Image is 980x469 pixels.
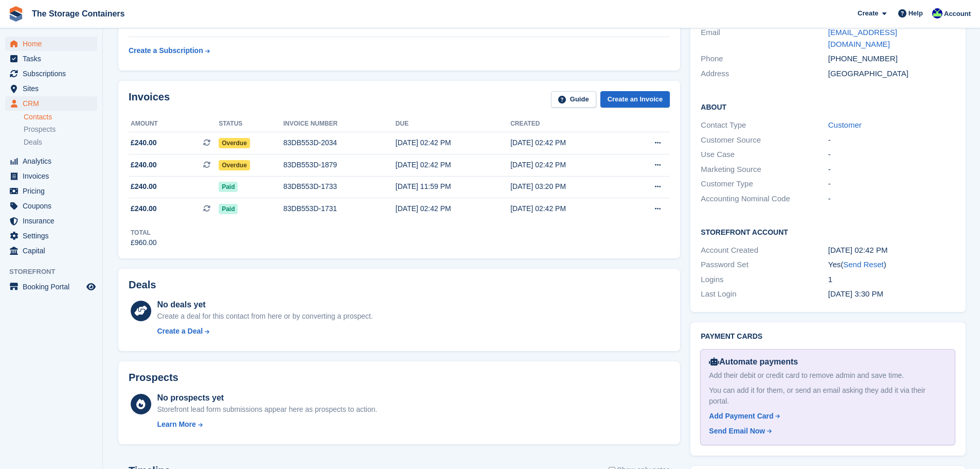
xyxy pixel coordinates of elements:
span: Paid [219,182,238,192]
div: [DATE] 02:42 PM [510,203,625,214]
a: menu [5,169,97,183]
span: Subscriptions [23,66,84,81]
a: Send Reset [843,260,883,269]
span: Coupons [23,199,84,213]
div: [DATE] 02:42 PM [396,137,510,148]
div: [GEOGRAPHIC_DATA] [828,68,955,80]
div: Send Email Now [709,426,765,437]
div: [DATE] 02:42 PM [510,160,625,170]
div: 83DB553D-1879 [283,160,396,170]
a: Customer [828,120,862,129]
a: menu [5,154,97,168]
a: Learn More [157,419,377,430]
div: [DATE] 02:42 PM [396,203,510,214]
div: Add Payment Card [709,411,773,422]
th: Due [396,116,510,132]
div: Contact Type [701,119,828,131]
span: Storefront [9,267,102,277]
img: Stacy Williams [932,8,942,19]
div: Accounting Nominal Code [701,193,828,205]
a: Create a Subscription [129,41,210,60]
div: [DATE] 11:59 PM [396,181,510,192]
div: Create a Deal [157,326,203,337]
div: 83DB553D-1733 [283,181,396,192]
div: No deals yet [157,299,372,311]
div: Customer Type [701,178,828,190]
div: 83DB553D-1731 [283,203,396,214]
span: Prospects [24,125,56,134]
span: Booking Portal [23,280,84,294]
span: Paid [219,204,238,214]
div: Password Set [701,259,828,271]
span: Sites [23,81,84,96]
span: Settings [23,229,84,243]
a: Add Payment Card [709,411,942,422]
th: Amount [129,116,219,132]
div: No prospects yet [157,392,377,404]
a: Prospects [24,124,97,135]
div: [DATE] 02:42 PM [510,137,625,148]
a: Contacts [24,112,97,122]
span: Overdue [219,160,250,170]
span: Tasks [23,51,84,66]
div: Yes [828,259,955,271]
span: Invoices [23,169,84,183]
time: 2025-05-28 14:30:15 UTC [828,289,883,298]
h2: About [701,101,955,112]
a: Deals [24,137,97,148]
div: Automate payments [709,356,947,368]
a: menu [5,244,97,258]
span: £240.00 [131,203,157,214]
a: menu [5,66,97,81]
div: Create a Subscription [129,45,203,56]
div: Customer Source [701,134,828,146]
a: menu [5,81,97,96]
div: - [828,149,955,161]
div: Last Login [701,288,828,300]
div: 1 [828,274,955,286]
span: Insurance [23,214,84,228]
div: Email [701,27,828,50]
a: menu [5,199,97,213]
h2: Invoices [129,91,170,108]
span: Capital [23,244,84,258]
a: [EMAIL_ADDRESS][DOMAIN_NAME] [828,28,897,48]
a: Create a Deal [157,326,372,337]
span: CRM [23,96,84,111]
div: - [828,164,955,176]
div: Account Created [701,245,828,256]
span: Help [908,8,923,19]
a: Guide [551,91,596,108]
div: 83DB553D-2034 [283,137,396,148]
div: - [828,193,955,205]
span: Home [23,37,84,51]
div: [DATE] 02:42 PM [828,245,955,256]
h2: Deals [129,279,156,291]
div: [DATE] 02:42 PM [396,160,510,170]
span: ( ) [841,260,886,269]
div: You can add it for them, or send an email asking they add it via their portal. [709,385,947,407]
h2: Storefront Account [701,227,955,237]
span: Pricing [23,184,84,198]
h2: Payment cards [701,333,955,341]
div: Address [701,68,828,80]
a: The Storage Containers [28,5,129,22]
div: £960.00 [131,237,157,248]
a: menu [5,280,97,294]
div: Phone [701,53,828,65]
span: Account [944,9,971,19]
a: menu [5,96,97,111]
span: Deals [24,137,42,147]
div: Logins [701,274,828,286]
a: menu [5,184,97,198]
div: - [828,134,955,146]
div: - [828,178,955,190]
div: Create a deal for this contact from here or by converting a prospect. [157,311,372,322]
th: Created [510,116,625,132]
th: Invoice number [283,116,396,132]
div: [PHONE_NUMBER] [828,53,955,65]
div: [DATE] 03:20 PM [510,181,625,192]
div: Marketing Source [701,164,828,176]
span: £240.00 [131,137,157,148]
a: Preview store [85,281,97,293]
